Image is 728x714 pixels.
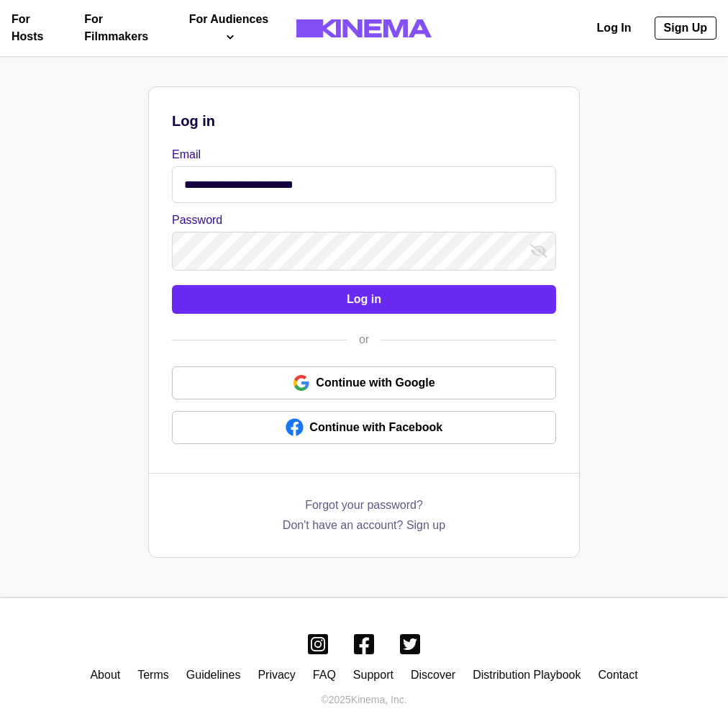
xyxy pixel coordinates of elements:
[411,669,455,681] a: Discover
[172,146,547,163] label: Email
[598,669,637,681] a: Contact
[12,11,61,45] a: For Hosts
[172,285,556,314] button: Log in
[186,669,241,681] a: Guidelines
[90,669,120,681] a: About
[347,331,381,348] div: or
[527,240,550,263] button: show password
[597,19,632,37] a: Log In
[321,692,406,708] p: © 2025 Kinema, Inc.
[187,11,270,45] button: For Audiences
[172,366,556,399] a: Continue with Google
[258,669,295,681] a: Privacy
[172,212,547,229] label: Password
[473,669,581,681] a: Distribution Playbook
[137,669,169,681] a: Terms
[84,11,164,45] a: For Filmmakers
[172,110,556,132] p: Log in
[655,17,716,40] a: Sign Up
[172,411,556,444] a: Continue with Facebook
[313,669,336,681] a: FAQ
[305,497,423,517] a: Forgot your password?
[353,669,393,681] a: Support
[283,517,445,534] a: Don't have an account? Sign up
